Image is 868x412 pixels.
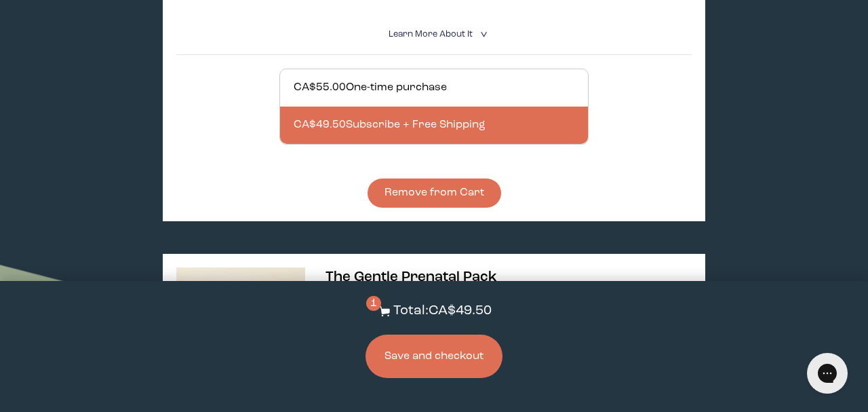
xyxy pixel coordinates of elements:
[389,30,473,39] span: Learn More About it
[366,296,381,311] span: 1
[393,301,492,321] p: Total: CA$49.50
[176,267,305,396] img: thumbnail image
[368,179,501,208] button: Remove from Cart
[366,335,502,378] button: Save and checkout
[325,270,497,284] span: The Gentle Prenatal Pack
[389,28,479,41] summary: Learn More About it <
[800,348,854,398] iframe: Gorgias live chat messenger
[476,31,489,38] i: <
